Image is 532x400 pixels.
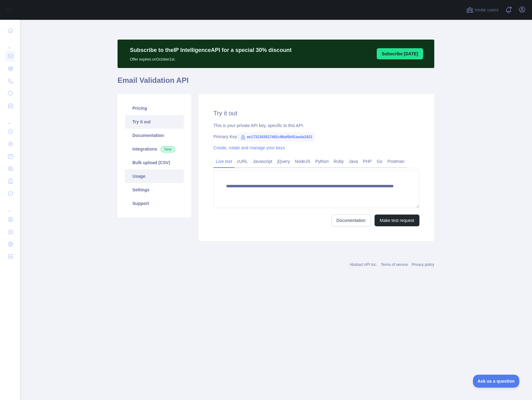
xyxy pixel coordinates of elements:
[250,156,275,166] a: Javascript
[375,215,419,226] button: Make test request
[5,200,15,213] div: ...
[475,6,499,14] span: Invite users
[125,129,184,142] a: Documentation
[125,169,184,183] a: Usage
[125,142,184,156] a: Integrations New
[331,156,346,166] a: Ruby
[125,156,184,169] a: Bulk upload (CSV)
[125,183,184,197] a: Settings
[465,5,500,15] button: Invite users
[234,156,250,166] a: cURL
[412,262,434,267] a: Privacy policy
[331,215,371,226] a: Documentation
[5,113,15,125] div: ...
[5,37,15,49] div: ...
[213,134,419,140] div: Primary Key:
[161,146,175,152] span: New
[385,156,407,166] a: Postman
[213,145,285,150] a: Create, rotate and manage your keys
[381,262,408,267] a: Terms of service
[238,132,315,142] span: ee1731343517481c98af0b91aeda2421
[213,122,419,129] div: This is your private API key, specific to this API.
[377,48,423,59] button: Subscribe [DATE]
[125,101,184,115] a: Pricing
[313,156,331,166] a: Python
[118,75,434,90] h1: Email Validation API
[275,156,292,166] a: jQuery
[346,156,361,166] a: Java
[292,156,313,166] a: NodeJS
[213,109,419,117] h2: Try it out
[473,375,520,388] iframe: Toggle Customer Support
[350,262,377,267] a: Abstract API Inc.
[130,46,292,54] p: Subscribe to the IP Intelligence API for a special 30 % discount
[374,156,385,166] a: Go
[125,197,184,210] a: Support
[360,156,374,166] a: PHP
[125,115,184,129] a: Try it out
[130,54,292,62] p: Offer expires on October 1st.
[213,156,234,166] a: Live test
